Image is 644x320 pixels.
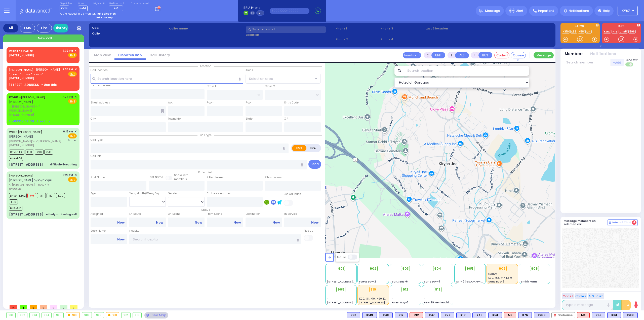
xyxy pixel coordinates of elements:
span: - [392,276,393,280]
div: K101 [456,312,470,318]
input: Search location [404,66,530,76]
div: K72 [441,312,454,318]
span: Forest Bay-3 [392,301,409,304]
strong: Take dispatch [96,12,116,16]
span: 908 [531,266,538,271]
a: Now [272,220,280,225]
span: M9 [27,193,36,198]
span: 6:16 PM [63,130,73,133]
span: Send text [625,58,638,62]
label: Medic on call [109,2,125,5]
span: Other building occupants [161,109,164,113]
label: City [91,117,96,121]
span: - [456,272,458,276]
span: Phone 4 [381,37,424,42]
span: 4 [632,220,636,225]
span: [PERSON_NAME]' - ר' [PERSON_NAME] [9,139,61,144]
span: K90, K53, K47, K519 [488,276,512,280]
button: ALS [455,52,469,58]
span: 1 [20,305,27,309]
span: - [327,293,329,297]
div: BLS [472,312,486,318]
input: Search location here [91,74,244,83]
span: [PERSON_NAME] ווערצבערגער [9,178,52,182]
span: [PHONE_NUMBER] [9,113,34,117]
label: Age [91,192,96,196]
button: Internal Chat 4 [608,219,638,226]
span: 2 [10,305,17,309]
span: KY462 - [9,95,21,99]
span: Message [485,8,500,13]
img: Logo [20,8,53,14]
button: UNIT [431,52,445,58]
a: Dispatch info [114,53,146,57]
div: 913 [133,312,142,318]
a: Now [156,220,163,225]
a: Now [311,220,318,225]
button: Members [565,51,584,57]
u: EMS [70,72,75,76]
span: EMS [68,133,77,138]
div: 904 [42,312,52,318]
u: 11 MERON DR 101 - Use this [9,119,50,123]
span: BRIA Phone [244,6,264,10]
div: BLS [456,312,470,318]
label: On Scene [168,212,205,216]
span: [PERSON_NAME] [9,100,33,104]
div: BLS [347,312,360,318]
div: K303 [534,312,549,318]
span: - [359,272,361,276]
a: KJFD [603,30,611,33]
label: Cross 2 [265,84,275,88]
div: ALS [577,312,590,318]
span: 0 [70,305,77,309]
a: [PERSON_NAME] [9,173,33,177]
div: BLS [441,312,454,318]
label: Destination [246,212,282,216]
span: - [359,276,361,280]
span: 7:35 PM [63,67,73,71]
span: Sanz Bay-4 [424,280,440,283]
span: 913 [435,287,440,292]
div: 908 [82,312,92,318]
span: Select an area [249,76,273,81]
label: Location Name [91,84,110,88]
span: ✕ [74,49,77,53]
div: 905 [54,312,63,318]
a: Map View [90,53,114,57]
span: [PHONE_NUMBER] [9,143,34,147]
label: Street Address [91,101,110,105]
span: - [424,293,425,297]
label: Call Location [91,68,108,72]
div: M12 [410,312,423,318]
input: Search member [564,59,611,66]
span: Driver-K47 [9,150,24,155]
span: Phone 1 [336,26,379,31]
span: [PHONE_NUMBER] [9,53,34,57]
div: BLS [488,312,502,318]
label: Fire units on call [131,2,149,5]
label: Cad: [92,26,167,30]
a: History [53,24,68,32]
img: red-radio-icon.svg [554,314,556,316]
div: difficulty breathing [50,163,77,166]
div: K46 [472,312,486,318]
span: BG - 29 Merriewold S. [424,301,452,304]
span: Driver-K362 [9,193,27,198]
span: Smith Farm [521,280,537,283]
span: members [174,177,187,181]
button: Notifications [590,51,616,57]
label: Night unit [93,2,105,5]
div: 902 [18,312,27,318]
div: ALS KJ [504,312,516,318]
input: Search hospital [129,234,302,244]
span: 901 [338,266,344,271]
span: Internal Chat [612,221,631,224]
div: K12 [395,312,408,318]
span: ✕ [74,67,77,72]
label: From Scene [207,212,243,216]
label: P Last Name [265,175,281,180]
span: Garnet [488,272,497,276]
label: Last 3 location [425,26,489,31]
label: In Service [284,212,321,216]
